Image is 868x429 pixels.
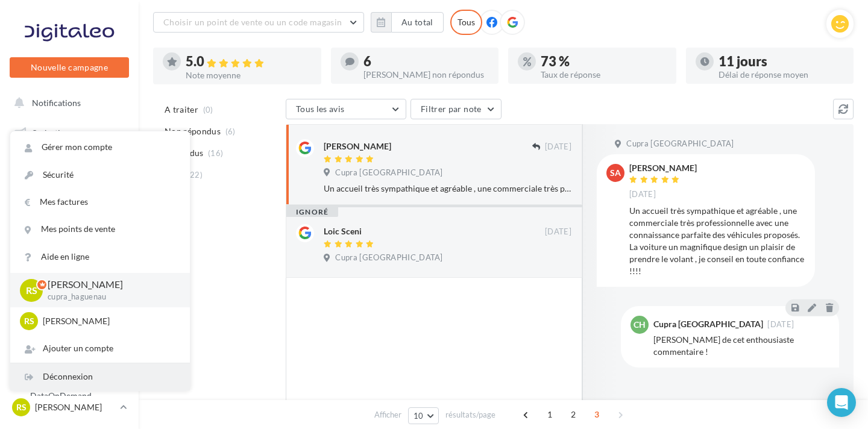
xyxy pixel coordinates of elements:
[10,216,190,243] a: Mes points de vente
[16,401,27,413] span: RS
[719,70,844,79] div: Délai de réponse moyen
[10,189,190,216] a: Mes factures
[10,396,129,419] a: RS [PERSON_NAME]
[324,225,362,237] div: Loic Sceni
[186,55,312,69] div: 5.0
[7,90,127,116] button: Notifications
[208,148,223,158] span: (16)
[587,405,606,424] span: 3
[610,167,621,179] span: SA
[7,301,131,327] a: Calendrier
[48,292,171,302] p: cupra_haguenau
[186,71,312,80] div: Note moyenne
[541,55,667,68] div: 73 %
[203,105,213,114] span: (0)
[363,55,489,68] div: 6
[7,211,131,237] a: Campagnes
[165,104,198,116] span: A traiter
[10,134,190,161] a: Gérer mon compte
[414,411,424,421] span: 10
[163,17,342,27] span: Choisir un point de vente ou un code magasin
[629,205,805,277] div: Un accueil très sympathique et agréable , une commerciale très professionnelle avec une connaissa...
[10,243,190,271] a: Aide en ligne
[26,283,37,297] span: RS
[827,388,856,417] div: Open Intercom Messenger
[374,409,401,421] span: Afficher
[371,12,444,33] button: Au total
[35,401,115,413] p: [PERSON_NAME]
[626,139,734,149] span: Cupra [GEOGRAPHIC_DATA]
[450,10,482,35] div: Tous
[391,12,444,33] button: Au total
[564,405,583,424] span: 2
[7,241,131,266] a: Contacts
[10,161,190,189] a: Sécurité
[634,319,646,331] span: CH
[653,334,829,358] div: [PERSON_NAME] de cet enthousiaste commentaire !
[545,142,571,152] span: [DATE]
[445,409,495,421] span: résultats/page
[767,321,794,328] span: [DATE]
[7,271,131,296] a: Médiathèque
[7,121,131,146] a: Opérations
[7,371,131,407] a: Campagnes DataOnDemand
[335,252,442,263] span: Cupra [GEOGRAPHIC_DATA]
[719,55,844,68] div: 11 jours
[225,127,236,136] span: (6)
[24,315,34,327] span: RS
[540,405,559,424] span: 1
[324,140,391,152] div: [PERSON_NAME]
[7,331,131,366] a: PLV et print personnalisable
[335,168,442,178] span: Cupra [GEOGRAPHIC_DATA]
[296,104,345,114] span: Tous les avis
[153,12,364,33] button: Choisir un point de vente ou un code magasin
[545,227,571,237] span: [DATE]
[7,150,131,176] a: Boîte de réception
[10,57,129,78] button: Nouvelle campagne
[10,363,190,390] div: Déconnexion
[286,99,406,119] button: Tous les avis
[286,207,338,217] div: ignoré
[324,183,571,195] div: Un accueil très sympathique et agréable , une commerciale très professionnelle avec une connaissa...
[48,278,171,292] p: [PERSON_NAME]
[541,70,667,79] div: Taux de réponse
[408,407,439,424] button: 10
[32,98,81,108] span: Notifications
[363,70,489,79] div: [PERSON_NAME] non répondus
[31,128,74,138] span: Opérations
[629,189,656,200] span: [DATE]
[653,320,763,328] div: Cupra [GEOGRAPHIC_DATA]
[43,315,175,327] p: [PERSON_NAME]
[629,164,697,172] div: [PERSON_NAME]
[410,99,502,119] button: Filtrer par note
[7,181,131,207] a: Visibilité en ligne
[10,335,190,362] div: Ajouter un compte
[165,125,221,137] span: Non répondus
